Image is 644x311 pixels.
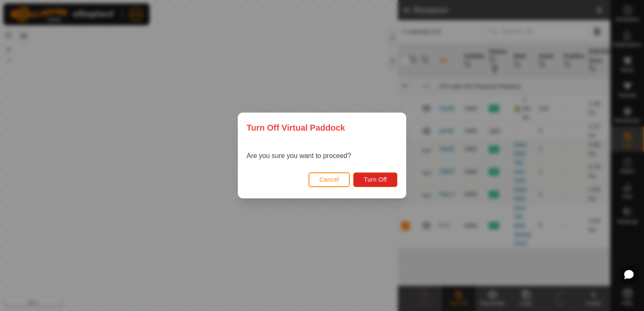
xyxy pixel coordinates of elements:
p: Are you sure you want to proceed? [247,151,351,161]
button: Turn Off [353,172,397,187]
span: Cancel [319,176,339,183]
button: Cancel [309,172,350,187]
span: Turn Off Virtual Paddock [247,121,345,134]
span: Turn Off [364,176,387,183]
